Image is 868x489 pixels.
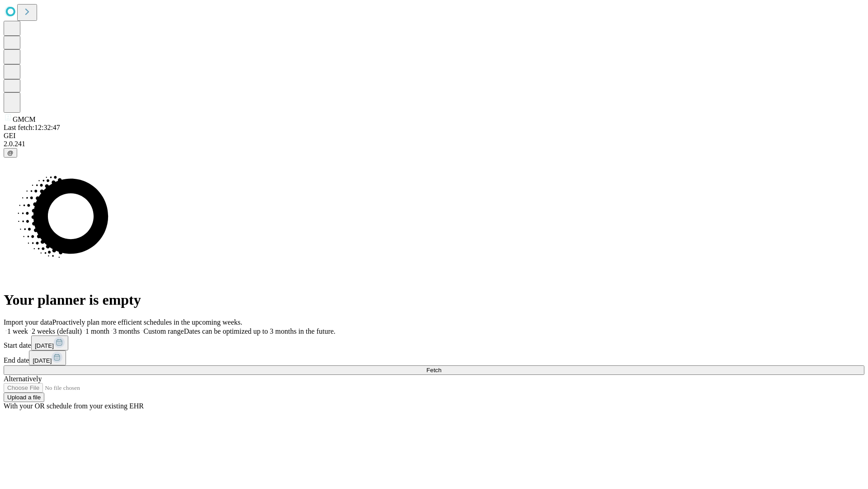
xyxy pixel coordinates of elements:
[4,350,864,365] div: End date
[4,402,144,410] span: With your OR schedule from your existing EHR
[7,327,28,335] span: 1 week
[4,336,864,350] div: Start date
[52,318,242,326] span: Proactively plan more efficient schedules in the upcoming weeks.
[4,140,864,148] div: 2.0.241
[426,367,441,374] span: Fetch
[4,292,864,308] h1: Your planner is empty
[33,357,52,364] span: [DATE]
[4,365,864,375] button: Fetch
[4,124,60,131] span: Last fetch: 12:32:47
[85,327,109,335] span: 1 month
[4,148,17,158] button: @
[29,350,66,365] button: [DATE]
[7,149,14,156] span: @
[31,336,68,350] button: [DATE]
[143,327,184,335] span: Custom range
[4,132,864,140] div: GEI
[4,318,52,326] span: Import your data
[184,327,335,335] span: Dates can be optimized up to 3 months in the future.
[4,375,42,383] span: Alternatively
[35,342,54,349] span: [DATE]
[113,327,140,335] span: 3 months
[32,327,82,335] span: 2 weeks (default)
[13,115,36,123] span: GMCM
[4,393,44,402] button: Upload a file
